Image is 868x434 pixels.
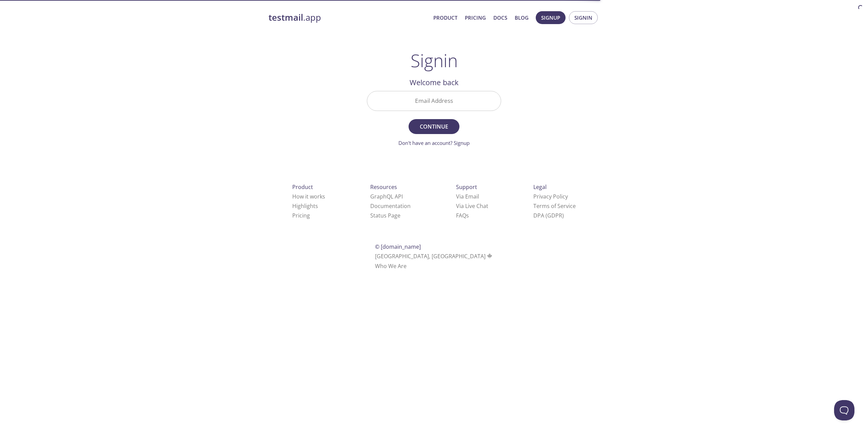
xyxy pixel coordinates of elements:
[398,139,470,146] a: Don't have an account? Signup
[269,12,428,23] a: testmail.app
[370,193,403,200] a: GraphQL API
[456,193,479,200] a: Via Email
[533,202,576,210] a: Terms of Service
[375,243,421,250] span: © [DOMAIN_NAME]
[533,212,564,219] a: DPA (GDPR)
[370,212,400,219] a: Status Page
[533,183,547,191] span: Legal
[292,202,318,210] a: Highlights
[411,50,458,71] h1: Signin
[269,12,303,23] strong: testmail
[515,13,529,22] a: Blog
[466,212,469,219] span: s
[493,13,507,22] a: Docs
[367,77,501,88] h2: Welcome back
[533,193,568,200] a: Privacy Policy
[536,11,566,24] button: Signup
[569,11,598,24] button: Signin
[292,183,313,191] span: Product
[416,122,452,131] span: Continue
[456,212,469,219] a: FAQ
[375,252,493,260] span: [GEOGRAPHIC_DATA], [GEOGRAPHIC_DATA]
[456,183,477,191] span: Support
[574,13,592,22] span: Signin
[433,13,457,22] a: Product
[292,212,310,219] a: Pricing
[292,193,325,200] a: How it works
[541,13,560,22] span: Signup
[456,202,488,210] a: Via Live Chat
[409,119,459,134] button: Continue
[370,202,411,210] a: Documentation
[834,400,854,420] iframe: Help Scout Beacon - Open
[375,262,407,270] a: Who We Are
[465,13,486,22] a: Pricing
[370,183,397,191] span: Resources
